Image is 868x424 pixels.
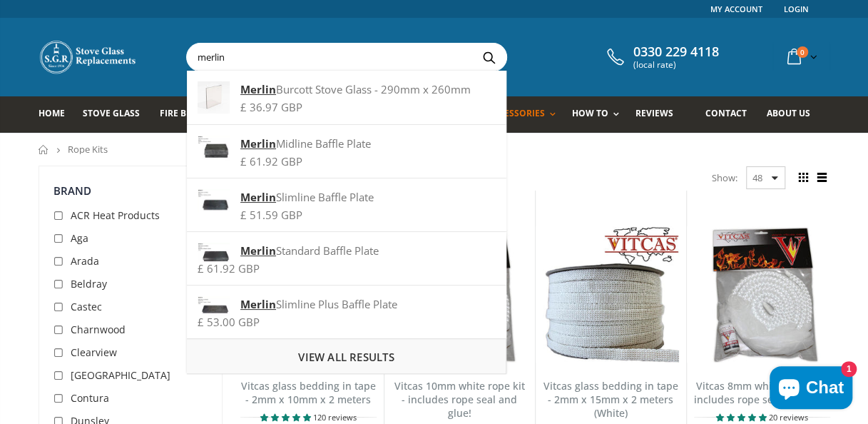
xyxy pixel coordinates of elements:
[635,107,673,119] span: Reviews
[71,323,126,336] span: Charnwood
[240,297,276,311] strong: Merlin
[71,345,117,359] span: Clearview
[572,96,626,133] a: How To
[198,136,495,151] div: Midline Baffle Plate
[83,96,150,133] a: Stove Glass
[797,46,808,58] span: 0
[71,368,170,382] span: [GEOGRAPHIC_DATA]
[694,379,829,406] a: Vitcas 8mm white rope kit - includes rope seal and glue!
[782,43,820,71] a: 0
[240,136,276,151] strong: Merlin
[473,44,505,71] button: Search
[796,170,812,186] span: Grid view
[240,243,276,258] strong: Merlin
[160,107,211,119] span: Fire Bricks
[71,208,160,222] span: ACR Heat Products
[712,166,737,189] span: Show:
[633,60,719,70] span: (local rate)
[241,379,376,406] a: Vitcas glass bedding in tape - 2mm x 10mm x 2 meters
[240,190,276,204] strong: Merlin
[198,189,495,205] div: Slimline Baffle Plate
[543,379,678,420] a: Vitcas glass bedding in tape - 2mm x 15mm x 2 meters (White)
[766,96,820,133] a: About us
[160,96,222,133] a: Fire Bricks
[39,107,65,119] span: Home
[198,296,495,312] div: Slimline Plus Baffle Plate
[53,183,92,198] span: Brand
[240,100,302,114] span: £ 36.97 GBP
[68,143,108,156] span: Rope Kits
[260,412,313,423] span: 4.85 stars
[198,261,260,276] span: £ 61.92 GBP
[635,96,684,133] a: Reviews
[705,107,746,119] span: Contact
[240,208,302,222] span: £ 51.59 GBP
[39,145,49,154] a: Home
[83,107,140,119] span: Stove Glass
[765,366,857,413] inbox-online-store-chat: Shopify online store chat
[815,170,830,186] span: List view
[394,379,525,420] a: Vitcas 10mm white rope kit - includes rope seal and glue!
[198,243,495,258] div: Standard Baffle Plate
[694,226,830,363] img: Vitcas white rope, glue and gloves kit 8mm
[240,82,276,96] strong: Merlin
[39,96,76,133] a: Home
[39,39,138,75] img: Stove Glass Replacement
[705,96,757,133] a: Contact
[71,300,102,313] span: Castec
[313,412,357,423] span: 120 reviews
[71,254,99,268] span: Arada
[769,412,808,423] span: 20 reviews
[633,44,719,60] span: 0330 229 4118
[543,226,679,363] img: Vitcas stove glass bedding in tape
[198,315,260,329] span: £ 53.00 GBP
[298,350,394,364] span: View all results
[71,231,88,245] span: Aga
[71,277,107,291] span: Beldray
[716,412,769,423] span: 4.90 stars
[198,81,495,97] div: Burcott Stove Glass - 290mm x 260mm
[187,44,666,71] input: Search your stove brand...
[572,107,608,119] span: How To
[71,391,109,405] span: Contura
[240,154,302,168] span: £ 61.92 GBP
[486,107,544,119] span: Accessories
[766,107,810,119] span: About us
[486,96,562,133] a: Accessories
